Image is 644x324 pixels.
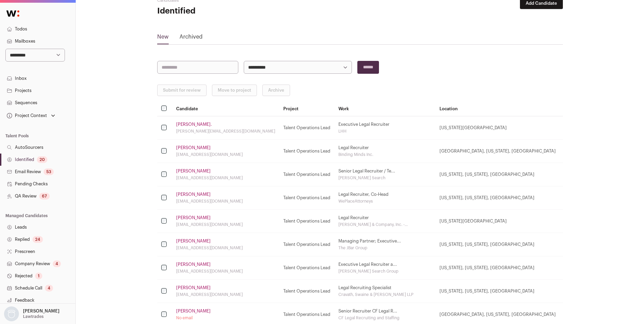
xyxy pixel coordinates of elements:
[176,152,275,157] div: [EMAIL_ADDRESS][DOMAIN_NAME]
[5,111,56,120] button: Open dropdown
[338,129,431,134] div: LHH
[334,233,435,256] td: Managing Partner; Executive...
[32,236,43,243] div: 24
[45,285,53,292] div: 4
[176,122,212,127] a: [PERSON_NAME].
[176,315,275,321] div: No email
[4,306,19,321] img: nopic.png
[435,116,560,140] td: [US_STATE][GEOGRAPHIC_DATA]
[157,6,292,17] h1: Identified
[435,186,560,210] td: [US_STATE], [US_STATE], [GEOGRAPHIC_DATA]
[435,140,560,163] td: [GEOGRAPHIC_DATA], [US_STATE], [GEOGRAPHIC_DATA]
[176,308,211,314] a: [PERSON_NAME]
[44,168,54,175] div: 53
[176,222,275,227] div: [EMAIL_ADDRESS][DOMAIN_NAME]
[176,145,211,151] a: [PERSON_NAME]
[172,101,279,116] th: Candidate
[176,192,211,197] a: [PERSON_NAME]
[435,210,560,233] td: [US_STATE][GEOGRAPHIC_DATA]
[279,101,334,116] th: Project
[176,285,211,291] a: [PERSON_NAME]
[176,262,211,267] a: [PERSON_NAME]
[176,199,275,204] div: [EMAIL_ADDRESS][DOMAIN_NAME]
[435,233,560,256] td: [US_STATE], [US_STATE], [GEOGRAPHIC_DATA]
[176,129,275,134] div: [PERSON_NAME][EMAIL_ADDRESS][DOMAIN_NAME]
[35,273,42,279] div: 1
[334,116,435,140] td: Executive Legal Recruiter
[279,233,334,256] td: Talent Operations Lead
[176,215,211,221] a: [PERSON_NAME]
[435,163,560,186] td: [US_STATE], [US_STATE], [GEOGRAPHIC_DATA]
[338,199,431,204] div: WePlaceAttorneys
[23,308,59,314] p: [PERSON_NAME]
[53,260,61,267] div: 4
[338,175,431,181] div: [PERSON_NAME] Search
[279,210,334,233] td: Talent Operations Lead
[157,33,169,44] a: New
[176,245,275,251] div: [EMAIL_ADDRESS][DOMAIN_NAME]
[334,101,435,116] th: Work
[23,314,44,319] p: Lawtrades
[176,168,211,174] a: [PERSON_NAME]
[279,186,334,210] td: Talent Operations Lead
[3,306,61,321] button: Open dropdown
[338,315,431,321] div: CF Legal Recruiting and Staffing
[338,245,431,251] div: The JBar Group
[334,186,435,210] td: Legal Recruiter, Co-Head
[338,152,431,157] div: Binding Minds Inc.
[279,116,334,140] td: Talent Operations Lead
[176,175,275,181] div: [EMAIL_ADDRESS][DOMAIN_NAME]
[334,256,435,280] td: Executive Legal Recruiter a...
[435,101,560,116] th: Location
[435,280,560,303] td: [US_STATE], [US_STATE], [GEOGRAPHIC_DATA]
[37,156,47,163] div: 20
[180,33,202,44] a: Archived
[334,140,435,163] td: Legal Recruiter
[279,140,334,163] td: Talent Operations Lead
[338,292,431,297] div: Cravath, Swaine & [PERSON_NAME] LLP
[3,7,23,20] img: Wellfound
[334,280,435,303] td: Legal Recruiting Specialist
[279,163,334,186] td: Talent Operations Lead
[39,193,50,200] div: 67
[334,210,435,233] td: Legal Recruiter
[5,113,47,118] div: Project Context
[338,222,431,227] div: [PERSON_NAME] & Company, Inc. -...
[279,280,334,303] td: Talent Operations Lead
[435,256,560,280] td: [US_STATE], [US_STATE], [GEOGRAPHIC_DATA]
[176,269,275,274] div: [EMAIL_ADDRESS][DOMAIN_NAME]
[338,269,431,274] div: [PERSON_NAME] Search Group
[334,163,435,186] td: Senior Legal Recruiter / Te...
[176,292,275,297] div: [EMAIL_ADDRESS][DOMAIN_NAME]
[560,101,610,116] th: Added
[176,238,211,244] a: [PERSON_NAME]
[279,256,334,280] td: Talent Operations Lead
